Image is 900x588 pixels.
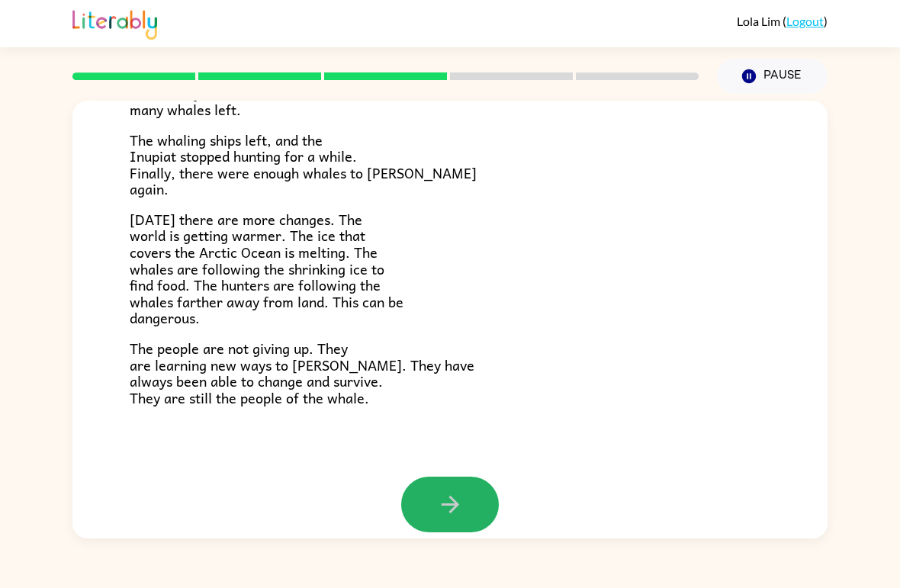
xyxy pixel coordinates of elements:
[130,208,403,329] span: [DATE] there are more changes. The world is getting warmer. The ice that covers the Arctic Ocean ...
[737,14,783,28] span: Lola Lim
[72,6,157,40] img: Literably
[717,59,828,94] button: Pause
[130,337,474,409] span: The people are not giving up. They are learning new ways to [PERSON_NAME]. They have always been ...
[786,14,824,28] a: Logout
[130,129,477,201] span: The whaling ships left, and the Inupiat stopped hunting for a while. Finally, there were enough w...
[737,14,828,28] div: ( )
